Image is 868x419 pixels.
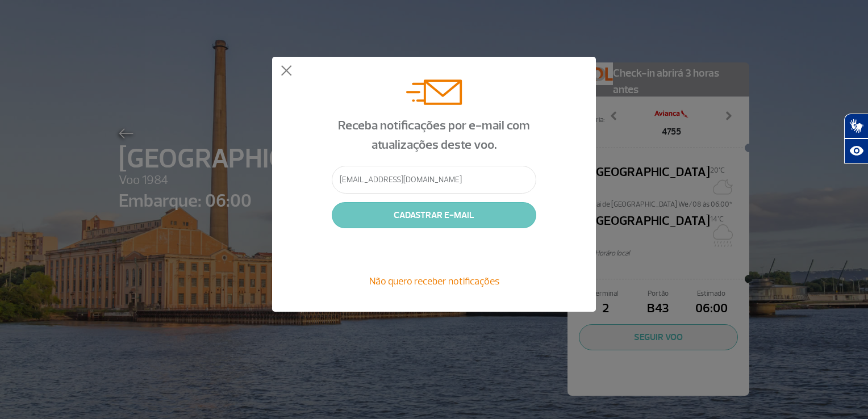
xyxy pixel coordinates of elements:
div: Plugin de acessibilidade da Hand Talk. [844,114,868,164]
button: Abrir recursos assistivos. [844,139,868,164]
button: Abrir tradutor de língua de sinais. [844,114,868,139]
button: CADASTRAR E-MAIL [332,202,536,228]
input: Informe o seu e-mail [332,166,536,194]
span: Receba notificações por e-mail com atualizações deste voo. [338,118,530,153]
span: Não quero receber notificações [369,275,499,287]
